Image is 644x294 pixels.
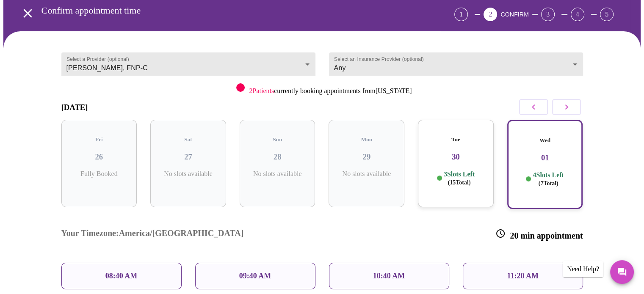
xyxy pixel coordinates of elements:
span: CONFIRM [500,11,528,18]
h3: 30 [425,152,487,162]
p: 11:20 AM [507,272,539,280]
h3: 20 min appointment [495,228,583,241]
h5: Sun [246,136,309,143]
p: No slots available [246,170,309,178]
h3: Confirm appointment time [41,5,407,16]
h5: Sat [157,136,219,143]
span: ( 7 Total) [539,180,558,187]
div: Any [329,52,583,76]
p: currently booking appointments from [US_STATE] [249,87,412,95]
p: 08:40 AM [105,272,138,280]
span: ( 15 Total) [448,179,470,186]
h3: 26 [68,152,130,162]
h3: 29 [335,152,398,162]
h5: Fri [68,136,130,143]
p: 10:40 AM [373,272,405,280]
p: 09:40 AM [239,272,271,280]
div: 3 [541,8,555,21]
p: Fully Booked [68,170,130,178]
h5: Tue [425,136,487,143]
h5: Wed [515,137,575,144]
div: 1 [454,8,468,21]
h5: Mon [335,136,398,143]
h3: 28 [246,152,309,162]
button: open drawer [15,1,40,26]
div: Need Help? [563,261,603,277]
div: 2 [484,8,497,21]
p: No slots available [157,170,219,178]
div: [PERSON_NAME], FNP-C [61,52,315,76]
div: 4 [571,8,584,21]
h3: Your Timezone: America/[GEOGRAPHIC_DATA] [61,228,244,241]
button: Messages [610,260,634,284]
p: 4 Slots Left [533,171,564,187]
h3: [DATE] [61,103,88,112]
div: 5 [600,8,614,21]
p: 3 Slots Left [444,170,475,187]
h3: 01 [515,153,575,162]
span: 2 Patients [249,87,274,94]
p: No slots available [335,170,398,178]
h3: 27 [157,152,219,162]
